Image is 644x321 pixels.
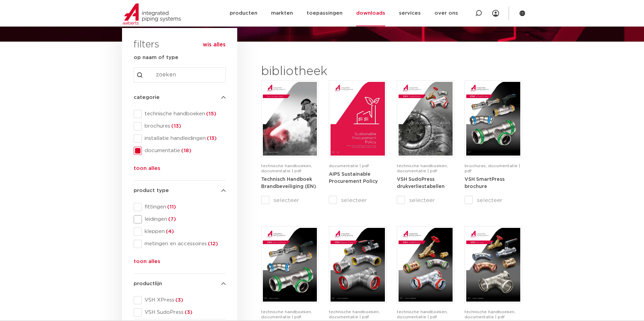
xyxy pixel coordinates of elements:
button: toon alles [134,164,160,175]
span: brochures, documentatie | pdf [465,164,520,173]
div: leidingen(7) [134,215,226,223]
span: brochures [142,123,226,130]
strong: AIPS Sustainable Procurement Policy [329,172,378,184]
span: technische handboeken, documentatie | pdf [397,164,448,173]
span: (7) [167,217,176,222]
h4: categorie [134,93,226,102]
div: fittingen(11) [134,203,226,211]
button: wis alles [203,41,226,48]
img: VSH-SmartPress_A4Brochure-5008016-2023_2.0_NL-pdf.jpg [466,82,520,156]
label: selecteer [397,196,454,204]
label: selecteer [329,196,386,204]
span: (4) [165,229,174,234]
span: (12) [207,241,218,246]
div: metingen en accessoires(12) [134,240,226,248]
span: leidingen [142,216,226,223]
a: VSH SudoPress drukverliestabellen [397,177,445,189]
span: technische handboeken, documentatie | pdf [397,310,448,319]
h4: product type [134,187,226,195]
span: documentatie [142,147,226,154]
div: documentatie(18) [134,147,226,155]
span: technische handboeken, documentatie | pdf [465,310,515,319]
span: (15) [205,111,216,116]
span: (3) [184,310,192,315]
img: VSH-SudoPress_A4TM_5001604-2023-3.0_NL-pdf.jpg [399,228,453,302]
span: (18) [180,148,191,153]
label: selecteer [465,196,522,204]
img: VSH-XPress_A4TM_5008762_2025_4.1_NL-pdf.jpg [466,228,520,302]
span: fittingen [142,204,226,210]
span: kleppen [142,228,226,235]
span: technische handboeken, documentatie | pdf [261,164,312,173]
a: VSH SmartPress brochure [465,177,505,189]
span: (13) [170,123,181,129]
img: FireProtection_A4TM_5007915_2025_2.0_EN-pdf.jpg [263,82,317,156]
div: kleppen(4) [134,228,226,236]
h3: filters [134,37,159,53]
span: metingen en accessoires [142,240,226,247]
img: VSH-PowerPress_A4TM_5008817_2024_3.1_NL-pdf.jpg [331,228,385,302]
span: (13) [206,136,217,141]
span: (3) [174,297,183,303]
strong: op naam of type [134,55,178,60]
span: installatie handleidingen [142,135,226,142]
button: toon alles [134,258,160,268]
img: VSH-SmartPress_A4TM_5009301_2023_2.0-EN-pdf.jpg [263,228,317,302]
a: AIPS Sustainable Procurement Policy [329,172,378,184]
h4: productlijn [134,280,226,288]
span: (11) [166,204,176,209]
span: technische handboeken [142,111,226,117]
a: Technisch Handboek Brandbeveiliging (EN) [261,177,316,189]
h2: bibliotheek [261,63,383,80]
div: VSH XPress(3) [134,296,226,304]
span: technische handboeken, documentatie | pdf [329,310,380,319]
img: VSH-SudoPress_A4PLT_5007706_2024-2.0_NL-pdf.jpg [399,82,453,156]
span: VSH SudoPress [142,309,226,316]
span: technische handboeken, documentatie | pdf [261,310,312,319]
div: installatie handleidingen(13) [134,134,226,143]
label: selecteer [261,196,319,204]
div: VSH SudoPress(3) [134,308,226,317]
span: documentatie | pdf [329,164,369,168]
span: VSH XPress [142,297,226,304]
div: technische handboeken(15) [134,110,226,118]
img: Aips_A4Sustainable-Procurement-Policy_5011446_EN-pdf.jpg [331,82,385,156]
div: brochures(13) [134,122,226,130]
